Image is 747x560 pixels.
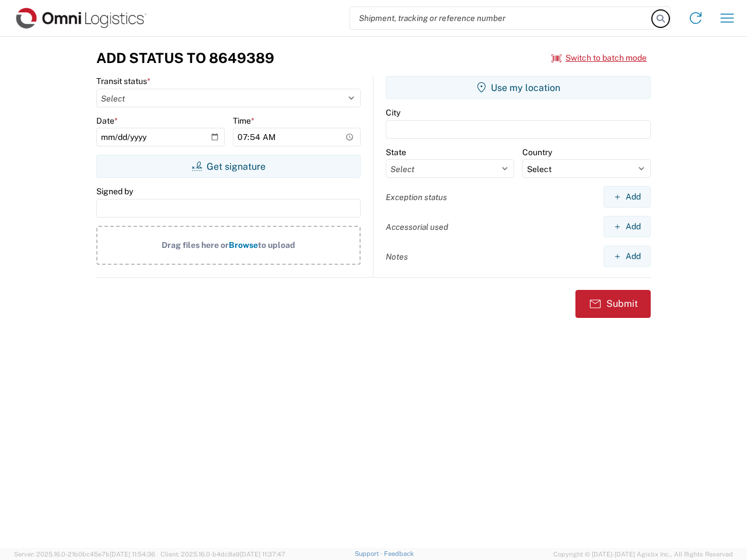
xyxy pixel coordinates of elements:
[160,551,285,558] span: Client: 2025.16.0-b4dc8a9
[96,155,361,178] button: Get signature
[553,549,733,559] span: Copyright © [DATE]-[DATE] Agistix Inc., All Rights Reserved
[350,7,652,29] input: Shipment, tracking or reference number
[603,246,651,267] button: Add
[96,50,274,66] h3: Add Status to 8649389
[384,550,414,557] a: Feedback
[96,186,133,197] label: Signed by
[386,192,447,202] label: Exception status
[229,240,258,250] span: Browse
[355,550,384,557] a: Support
[14,551,155,558] span: Server: 2025.16.0-21b0bc45e7b
[386,251,408,262] label: Notes
[603,216,651,237] button: Add
[162,240,229,250] span: Drag files here or
[386,107,400,118] label: City
[386,147,406,157] label: State
[96,116,118,126] label: Date
[386,222,448,232] label: Accessorial used
[603,186,651,208] button: Add
[386,76,651,99] button: Use my location
[240,551,285,558] span: [DATE] 11:37:47
[575,290,651,318] button: Submit
[233,116,254,126] label: Time
[110,551,155,558] span: [DATE] 11:54:36
[96,76,151,86] label: Transit status
[522,147,552,157] label: Country
[551,48,647,68] button: Switch to batch mode
[258,240,295,250] span: to upload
